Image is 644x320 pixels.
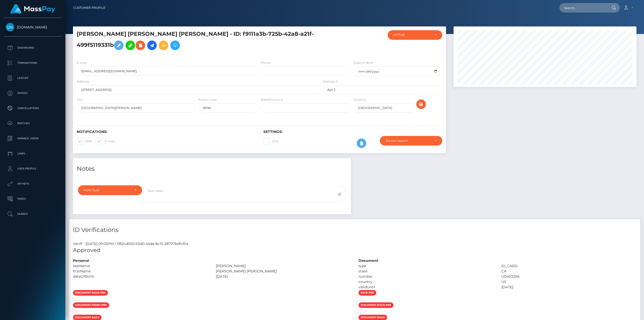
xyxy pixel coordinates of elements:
span: document-back-pre [358,302,393,308]
strong: Personal [73,258,89,263]
p: Links [6,150,60,157]
a: Search [4,208,62,220]
span: document-back-pre [73,290,108,296]
div: number [355,274,498,279]
a: Initiate Payout [147,41,157,50]
div: lastName [69,263,212,269]
div: [DATE] [212,274,355,279]
h5: Approved [73,246,636,254]
label: State/Province [261,97,283,102]
a: Payees [4,87,62,99]
p: Manage Users [6,135,60,142]
h4: ID Verifications [73,226,636,234]
label: Country [354,97,366,102]
div: ACTIVE [393,33,431,37]
div: firstName [69,269,212,274]
p: Transactions [6,59,60,67]
p: Search [6,210,60,218]
p: Taxes [6,195,60,203]
label: SMS [77,138,92,145]
p: Batches [6,120,60,127]
p: Ledger [6,74,60,82]
a: Customer Profile [73,3,105,13]
label: Postal Code [198,97,217,102]
a: Batches [4,117,62,130]
img: 7c485bf4-81f9-4107-85d3-3ce60edb8edf [358,298,363,302]
input: Search... [559,3,607,13]
p: API Keys [6,180,60,188]
label: E-mail [77,61,87,65]
button: Do not require [380,136,442,146]
p: User Profile [6,165,60,172]
label: Date of Birth [354,61,373,65]
img: 08b03d23-a81e-4bc7-8023-3b98bc866fc6 [73,298,77,302]
label: Address [77,79,89,84]
label: Phone [261,61,271,65]
h6: Settings: [263,130,442,134]
a: User Profile [4,162,62,175]
p: Payees [6,89,60,97]
label: City [77,97,83,102]
button: Note Type [78,185,142,195]
img: Unlockt.me [6,23,14,31]
a: Links [4,147,62,160]
button: ACTIVE [388,30,442,40]
div: Do not require [386,139,431,143]
strong: Document [358,258,378,263]
div: state [355,269,498,274]
div: type [355,263,498,269]
label: Address 2 [323,79,338,84]
div: US [498,279,640,285]
a: Cancellations [4,102,62,115]
img: MassPay Logo [10,4,55,14]
p: Dashboard [6,44,60,52]
span: document-front-pre [73,302,109,308]
div: ID_CARD [498,263,640,269]
h5: [PERSON_NAME] [PERSON_NAME] [PERSON_NAME] - ID: f9111a3b-725b-42a8-a21f-499f5119331b [77,30,318,53]
img: f093b72a-aa50-438d-9ba5-2a3520ddc5b4 [73,310,77,314]
div: [PERSON_NAME] [PERSON_NAME] [212,269,355,274]
p: Cancellations [6,104,60,112]
a: Dashboard [4,42,62,54]
div: dateOfBirth [69,274,212,279]
img: 50b047d6-2821-41ab-bc25-25d9994b22ab [358,310,363,314]
span: face-pre [358,290,376,296]
a: API Keys [4,177,62,190]
div: Note Type [84,188,131,192]
label: E-mail [96,138,114,145]
div: Veriff - [DATE] 09:05PM / 082cd050-65d0-45da-8c15-28797bdfc814 [69,241,640,246]
h6: Notifications: [77,130,256,134]
a: Taxes [4,193,62,205]
h4: Notes [77,164,347,173]
div: validUntil [355,285,498,290]
div: CA [498,269,640,274]
div: U0493296 [498,274,640,279]
div: [PERSON_NAME] [212,263,355,269]
a: Manage Users [4,132,62,145]
div: [DATE] [498,285,640,290]
div: country [355,279,498,285]
a: Ledger [4,72,62,84]
a: Transactions [4,57,62,69]
label: 2FA [263,138,278,145]
span: [DOMAIN_NAME] [4,25,62,29]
